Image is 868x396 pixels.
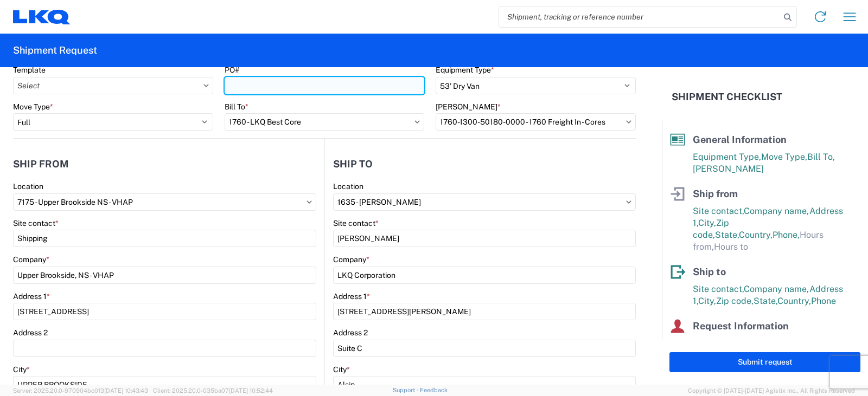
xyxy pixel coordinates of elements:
[744,284,809,294] span: Company name,
[333,159,373,170] h2: Ship to
[499,7,780,27] input: Shipment, tracking or reference number
[13,218,59,228] label: Site contact
[754,296,777,306] span: State,
[333,193,636,211] input: Select
[744,206,809,216] span: Company name,
[225,102,248,112] label: Bill To
[420,387,448,393] a: Feedback
[13,102,53,112] label: Move Type
[693,284,744,294] span: Site contact,
[333,255,369,264] label: Company
[672,90,782,103] h2: Shipment Checklist
[13,365,30,374] label: City
[719,338,744,348] span: Email,
[13,77,213,94] input: Select
[693,206,744,216] span: Site contact,
[698,296,716,306] span: City,
[716,296,754,306] span: Zip code,
[693,266,726,277] span: Ship to
[693,152,761,162] span: Equipment Type,
[693,164,764,174] span: [PERSON_NAME]
[333,181,363,191] label: Location
[13,181,43,191] label: Location
[225,65,239,75] label: PO#
[807,152,835,162] span: Bill To,
[333,328,368,337] label: Address 2
[715,230,739,240] span: State,
[688,386,855,395] span: Copyright © [DATE]-[DATE] Agistix Inc., All Rights Reserved
[13,193,316,211] input: Select
[698,218,716,228] span: City,
[153,387,273,394] span: Client: 2025.20.0-035ba07
[693,134,787,145] span: General Information
[13,255,49,264] label: Company
[693,338,719,348] span: Name,
[13,65,46,75] label: Template
[333,291,370,301] label: Address 1
[693,188,738,199] span: Ship from
[104,387,148,394] span: [DATE] 10:43:43
[13,159,69,170] h2: Ship from
[436,65,494,75] label: Equipment Type
[333,365,350,374] label: City
[436,102,501,112] label: [PERSON_NAME]
[333,218,379,228] label: Site contact
[761,152,807,162] span: Move Type,
[225,113,425,131] input: Select
[229,387,273,394] span: [DATE] 10:52:44
[739,230,773,240] span: Country,
[714,242,748,252] span: Hours to
[13,328,48,337] label: Address 2
[13,291,50,301] label: Address 1
[436,113,636,131] input: Select
[773,230,800,240] span: Phone,
[13,44,97,57] h2: Shipment Request
[13,387,148,394] span: Server: 2025.20.0-970904bc0f3
[393,387,420,393] a: Support
[669,352,860,372] button: Submit request
[744,338,771,348] span: Phone,
[693,320,789,332] span: Request Information
[777,296,811,306] span: Country,
[811,296,836,306] span: Phone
